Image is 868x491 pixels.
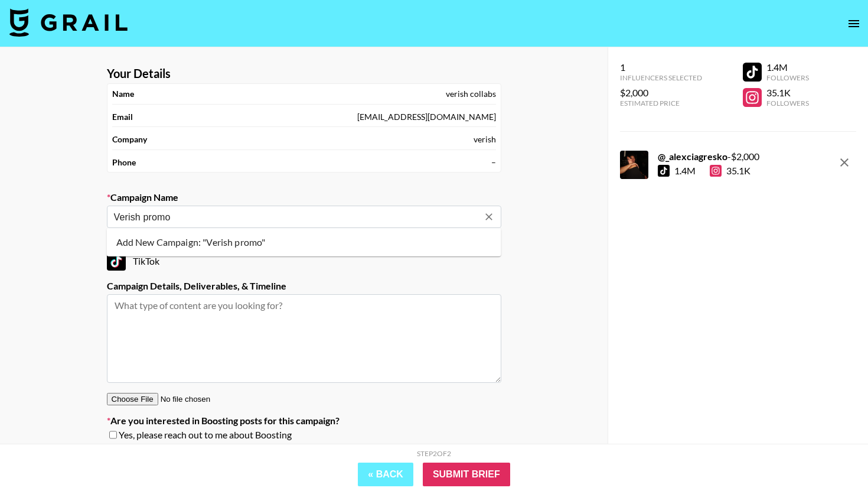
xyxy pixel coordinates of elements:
strong: Company [112,134,147,145]
div: Influencers Selected [620,73,702,82]
label: Campaign Details, Deliverables, & Timeline [107,280,501,292]
button: open drawer [842,12,866,35]
div: $2,000 [620,87,702,99]
div: TikTok [107,252,501,271]
span: Yes, please reach out to me about Boosting [119,429,292,441]
div: 35.1K [766,87,809,99]
strong: @ _alexciagresko [658,151,727,162]
div: 1 [620,61,702,73]
div: verish [474,134,496,145]
label: Are you interested in Boosting posts for this campaign? [107,415,501,427]
li: Add New Campaign: "Verish promo" [107,233,501,252]
div: Estimated Price [620,99,702,108]
div: Followers [766,73,809,82]
button: « Back [358,463,413,486]
button: remove [833,151,856,174]
div: Followers [766,99,809,108]
div: 1.4M [674,165,696,177]
div: verish collabs [446,89,496,99]
label: Campaign Name [107,191,501,203]
strong: Your Details [107,66,171,81]
div: - $ 2,000 [658,151,759,162]
strong: Email [112,112,133,122]
div: [EMAIL_ADDRESS][DOMAIN_NAME] [357,112,496,122]
div: 35.1K [710,165,750,177]
img: Grail Talent [9,8,128,37]
input: Old Town Road - Lil Nas X + Billy Ray Cyrus [114,210,478,224]
button: Clear [481,209,497,225]
div: 1.4M [766,61,809,73]
div: – [491,157,496,168]
input: Submit Brief [423,463,510,486]
img: TikTok [107,252,126,271]
div: Step 2 of 2 [417,449,451,458]
strong: Name [112,89,134,99]
strong: Phone [112,157,136,168]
